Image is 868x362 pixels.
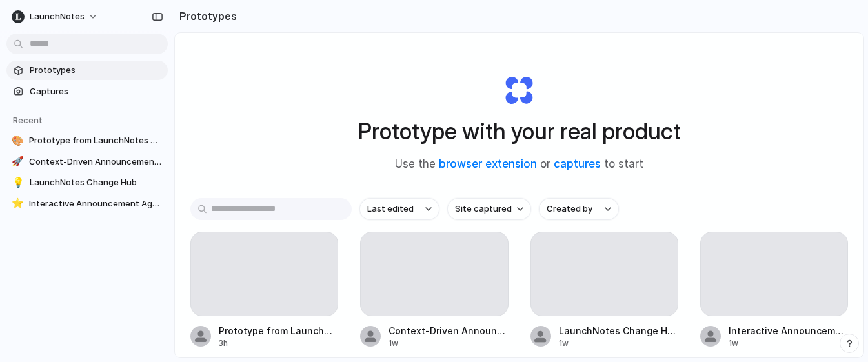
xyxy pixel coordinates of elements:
[12,156,24,168] div: 🚀
[29,134,163,147] span: Prototype from LaunchNotes Handshake Quarterly Check-in
[30,176,163,189] span: LaunchNotes Change Hub
[6,173,168,192] a: 💡LaunchNotes Change Hub
[30,85,163,98] span: Captures
[29,197,163,210] span: Interactive Announcement Agent
[395,156,643,173] span: Use the or to start
[13,115,43,125] span: Recent
[30,10,85,23] span: LaunchNotes
[12,134,24,147] div: 🎨
[447,198,531,220] button: Site captured
[6,82,168,101] a: Captures
[219,324,338,337] span: Prototype from LaunchNotes Handshake Quarterly Check-in
[559,324,678,337] span: LaunchNotes Change Hub
[729,324,848,337] span: Interactive Announcement Agent
[700,232,848,349] a: Interactive Announcement Agent1w
[547,203,592,216] span: Created by
[6,194,168,214] a: ⭐Interactive Announcement Agent
[359,198,439,220] button: Last edited
[554,157,601,170] a: captures
[539,198,619,220] button: Created by
[439,157,537,170] a: browser extension
[358,114,681,148] h1: Prototype with your real product
[455,203,512,216] span: Site captured
[6,131,168,150] a: 🎨Prototype from LaunchNotes Handshake Quarterly Check-in
[174,8,237,24] h2: Prototypes
[6,61,168,80] a: Prototypes
[367,203,414,216] span: Last edited
[729,337,848,349] div: 1w
[219,337,338,349] div: 3h
[360,232,508,349] a: Context-Driven Announcement Creator1w
[29,156,163,168] span: Context-Driven Announcement Creator
[559,337,678,349] div: 1w
[6,6,105,27] button: LaunchNotes
[190,232,338,349] a: Prototype from LaunchNotes Handshake Quarterly Check-in3h
[12,197,24,210] div: ⭐
[389,324,508,337] span: Context-Driven Announcement Creator
[6,152,168,172] a: 🚀Context-Driven Announcement Creator
[530,232,678,349] a: LaunchNotes Change Hub1w
[389,337,508,349] div: 1w
[30,64,163,77] span: Prototypes
[12,176,25,189] div: 💡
